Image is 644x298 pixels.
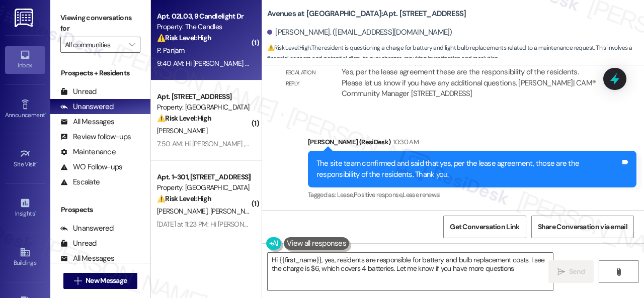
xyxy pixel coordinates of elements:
div: Tagged as: [308,187,636,202]
span: : The resident is questioning a charge for battery and light bulb replacements related to a maint... [267,43,644,64]
span: • [35,209,36,216]
a: Insights • [5,194,45,222]
span: [PERSON_NAME] [157,207,210,216]
i:  [74,277,82,285]
div: Unread [60,86,97,97]
button: Send [548,260,594,283]
span: [PERSON_NAME] [157,126,207,135]
div: Property: The Candles [157,22,250,32]
strong: ⚠️ Risk Level: High [157,114,211,123]
div: Escalate [60,177,100,187]
strong: ⚠️ Risk Level: High [157,194,211,203]
div: Apt. 1~301, [STREET_ADDRESS][US_STATE] [157,172,250,182]
span: Lease renewal [403,190,441,199]
button: Get Conversation Link [443,216,526,238]
span: Share Conversation via email [538,222,627,232]
strong: ⚠️ Risk Level: High [157,33,211,42]
div: Maintenance [60,147,116,157]
button: New Message [63,273,138,289]
div: Unanswered [60,223,114,234]
div: Unanswered [60,102,114,112]
div: [PERSON_NAME] (ResiDesk) [308,137,636,151]
div: Apt. 02L03, 9 Candlelight Dr [157,11,250,22]
label: Viewing conversations for [60,10,140,37]
input: All communities [65,37,124,53]
div: ResiDesk escalation reply -> Yes, per the lease agreement these are the responsibility of the res... [342,56,596,98]
i:  [615,268,622,276]
span: • [36,159,38,166]
a: Inbox [5,46,45,73]
b: Avenues at [GEOGRAPHIC_DATA]: Apt. [STREET_ADDRESS] [267,9,466,19]
i:  [557,268,565,276]
div: Email escalation reply [286,57,325,89]
span: Get Conversation Link [450,222,519,232]
span: New Message [86,275,127,286]
strong: ⚠️ Risk Level: High [267,44,310,52]
span: • [45,110,46,117]
a: Site Visit • [5,145,45,172]
div: Apt. [STREET_ADDRESS] [157,91,250,102]
div: All Messages [60,253,114,264]
div: Property: [GEOGRAPHIC_DATA] [157,102,250,113]
span: P. Panjam [157,46,185,55]
img: ResiDesk Logo [15,9,35,27]
div: Prospects + Residents [50,68,150,78]
div: The site team confirmed and said that yes, per the lease agreement, those are the responsibility ... [316,158,620,180]
span: Lease , [337,190,354,199]
div: Property: [GEOGRAPHIC_DATA] [157,182,250,193]
div: Prospects [50,205,150,215]
i:  [129,41,135,49]
div: Unread [60,238,97,249]
span: [PERSON_NAME] [210,207,261,216]
div: WO Follow-ups [60,162,122,172]
a: Buildings [5,244,45,271]
div: 10:30 AM [390,137,419,147]
span: Positive response , [354,190,403,199]
span: Send [569,266,585,277]
div: All Messages [60,117,114,127]
textarea: Hi {{first_name}}, yes, residents are responsible for battery and bulb replacement costs. I see t... [268,253,553,290]
div: [PERSON_NAME]. ([EMAIL_ADDRESS][DOMAIN_NAME]) [267,27,452,38]
div: Review follow-ups [60,132,131,142]
button: Share Conversation via email [531,216,634,238]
